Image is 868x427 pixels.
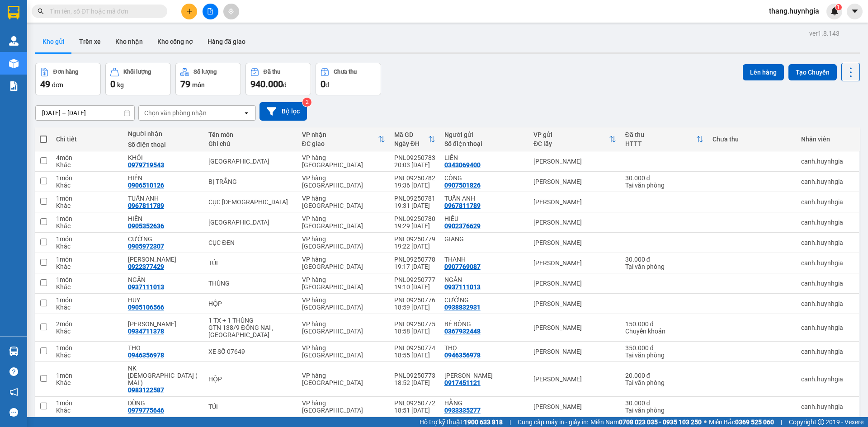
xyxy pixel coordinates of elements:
[56,304,118,311] div: Khác
[108,31,150,52] button: Kho nhận
[128,235,200,243] div: CƯỜNG
[801,239,854,246] div: canh.huynhgia
[56,195,118,202] div: 1 món
[625,263,703,270] div: Tại văn phòng
[128,365,200,386] div: NK SANTE ( MAI )
[444,304,481,311] div: 0938832931
[302,131,378,138] div: VP nhận
[394,215,435,222] div: PNL09250780
[56,222,118,230] div: Khác
[150,31,200,52] button: Kho công nợ
[444,283,481,291] div: 0937111013
[533,131,609,138] div: VP gửi
[444,195,524,202] div: TUẤN ANH
[9,36,19,46] img: warehouse-icon
[56,372,118,379] div: 1 món
[128,344,200,352] div: THỌ
[208,375,292,383] div: HỘP
[801,198,854,206] div: canh.huynhgia
[56,202,118,209] div: Khác
[735,418,774,426] strong: 0369 525 060
[56,263,118,270] div: Khác
[9,81,19,91] img: solution-icon
[444,296,524,304] div: CƯỜNG
[394,263,435,270] div: 19:17 [DATE]
[781,417,782,427] span: |
[56,296,118,304] div: 1 món
[9,408,18,417] span: message
[801,158,854,165] div: canh.huynhgia
[50,6,156,16] input: Tìm tên, số ĐT hoặc mã đơn
[394,174,435,182] div: PNL09250782
[208,239,292,246] div: CỤC ĐEN
[394,235,435,243] div: PNL09250779
[117,81,124,89] span: kg
[208,317,292,324] div: 1 TX + 1 THÙNG
[302,296,385,311] div: VP hàng [GEOGRAPHIC_DATA]
[444,407,481,414] div: 0933335277
[193,69,217,75] div: Số lượng
[801,348,854,355] div: canh.huynhgia
[529,127,621,151] th: Toggle SortBy
[297,127,390,151] th: Toggle SortBy
[180,79,190,89] span: 79
[56,283,118,291] div: Khác
[321,79,325,89] span: 0
[625,182,703,189] div: Tại văn phòng
[625,174,703,182] div: 30.000 đ
[53,69,78,75] div: Đơn hàng
[464,418,503,426] strong: 1900 633 818
[302,276,385,291] div: VP hàng [GEOGRAPHIC_DATA]
[590,417,702,427] span: Miền Nam
[128,215,200,222] div: HIỀN
[533,324,616,331] div: [PERSON_NAME]
[302,140,378,147] div: ĐC giao
[444,379,481,386] div: 0917451121
[394,202,435,209] div: 19:31 [DATE]
[56,154,118,161] div: 4 món
[533,403,616,410] div: [PERSON_NAME]
[625,352,703,359] div: Tại văn phòng
[444,131,524,138] div: Người gửi
[625,399,703,407] div: 30.000 đ
[56,352,118,359] div: Khác
[52,81,63,89] span: đơn
[394,328,435,335] div: 18:58 [DATE]
[128,399,200,407] div: DŨNG
[245,63,311,95] button: Đã thu940.000đ
[208,300,292,307] div: HỘP
[394,283,435,291] div: 19:10 [DATE]
[128,195,200,202] div: TUẤN ANH
[625,256,703,263] div: 30.000 đ
[509,417,511,427] span: |
[444,202,481,209] div: 0967811789
[128,202,164,209] div: 0967811789
[128,243,164,250] div: 0905972307
[9,59,19,68] img: warehouse-icon
[56,276,118,283] div: 1 món
[208,131,292,138] div: Tên món
[444,174,524,182] div: CÔNG
[533,140,609,147] div: ĐC lấy
[208,403,292,410] div: TÚI
[228,8,234,14] span: aim
[444,182,481,189] div: 0907501826
[9,367,18,376] span: question-circle
[35,63,101,95] button: Đơn hàng49đơn
[394,344,435,352] div: PNL09250774
[208,348,292,355] div: XE SỐ 07649
[334,69,357,75] div: Chưa thu
[40,79,50,89] span: 49
[123,69,151,75] div: Khối lượng
[181,4,197,19] button: plus
[144,108,207,117] div: Chọn văn phòng nhận
[394,140,428,147] div: Ngày ĐH
[128,141,200,148] div: Số điện thoại
[208,280,292,287] div: THÙNG
[56,161,118,169] div: Khác
[533,198,616,206] div: [PERSON_NAME]
[533,158,616,165] div: [PERSON_NAME]
[837,4,840,10] span: 1
[394,256,435,263] div: PNL09250778
[394,131,428,138] div: Mã GD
